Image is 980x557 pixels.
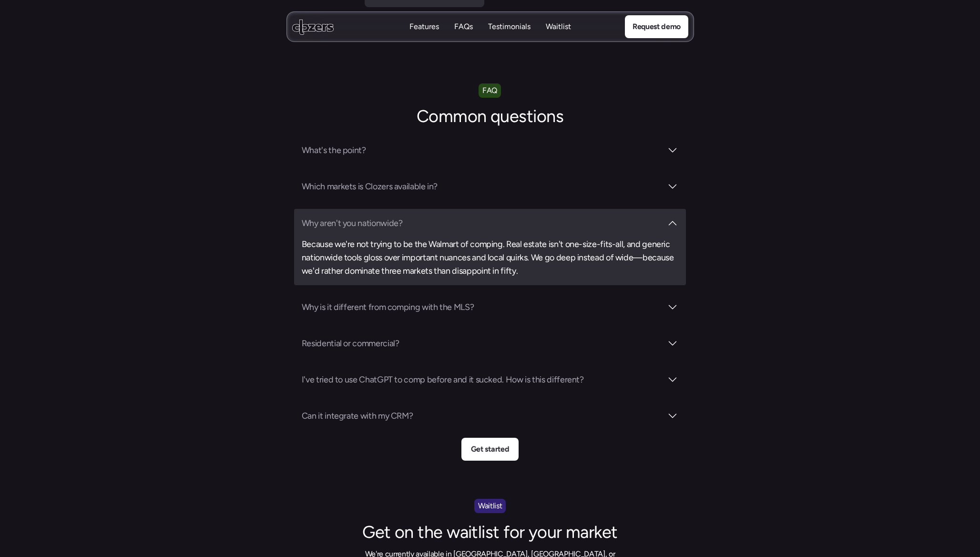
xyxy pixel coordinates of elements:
[409,32,439,42] p: Features
[478,500,502,512] p: Waitlist
[471,443,509,455] p: Get started
[454,32,473,42] p: FAQs
[624,15,688,38] a: Request demo
[488,21,531,32] a: TestimonialsTestimonials
[409,21,439,32] a: FeaturesFeatures
[546,32,571,42] p: Waitlist
[302,300,662,314] h3: Why is it different from comping with the MLS?
[488,21,531,32] p: Testimonials
[454,21,473,32] a: FAQsFAQs
[328,521,652,544] h2: Get on the waitlist for your market
[632,21,680,33] p: Request demo
[546,21,571,32] a: WaitlistWaitlist
[302,409,662,423] h3: Can it integrate with my CRM?
[409,21,439,32] p: Features
[302,144,662,157] h3: What's the point?
[482,84,497,97] p: FAQ
[302,337,662,350] h3: Residential or commercial?
[302,237,678,278] h3: Because we're not trying to be the Walmart of comping. Real estate isn't one-size-fits-all, and g...
[488,32,531,42] p: Testimonials
[461,438,519,461] a: Get started
[328,105,652,128] h2: Common questions
[546,21,571,32] p: Waitlist
[302,373,662,386] h3: I've tried to use ChatGPT to comp before and it sucked. How is this different?
[454,21,473,32] p: FAQs
[302,180,662,193] h3: Which markets is Clozers available in?
[302,217,662,230] h3: Why aren't you nationwide?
